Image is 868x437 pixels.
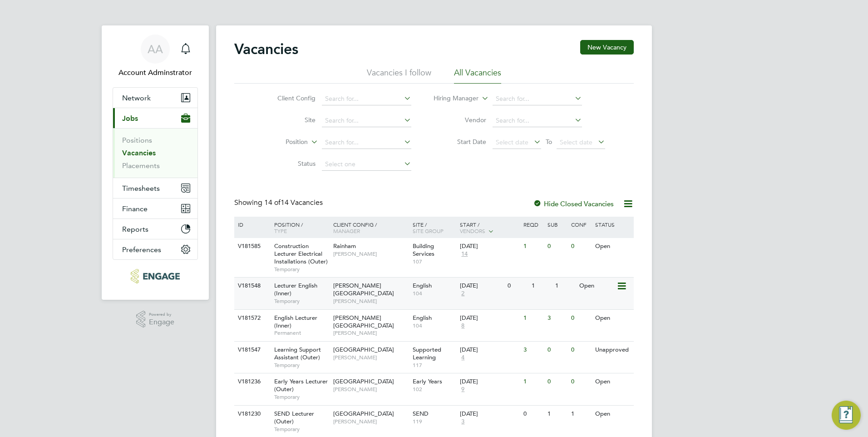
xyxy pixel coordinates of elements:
[593,238,632,255] div: Open
[367,67,431,84] li: Vacancies I follow
[593,373,632,390] div: Open
[460,243,519,250] div: [DATE]
[234,40,298,58] h2: Vacancies
[545,238,569,255] div: 0
[460,386,466,393] span: 9
[274,242,328,265] span: Construction Lecturer Electrical Installations (Outer)
[333,418,408,425] span: [PERSON_NAME]
[122,225,148,233] span: Reports
[413,410,429,417] span: SEND
[460,290,466,298] span: 2
[460,418,466,426] span: 3
[413,258,456,265] span: 107
[122,204,148,213] span: Finance
[460,314,519,322] div: [DATE]
[122,245,161,254] span: Preferences
[533,199,614,208] label: Hide Closed Vacancies
[577,278,616,294] div: Open
[413,386,456,393] span: 102
[122,184,160,193] span: Timesheets
[236,278,267,294] div: V181548
[333,298,408,305] span: [PERSON_NAME]
[113,239,197,259] button: Preferences
[333,377,394,385] span: [GEOGRAPHIC_DATA]
[236,406,267,422] div: V181230
[149,311,174,318] span: Powered by
[274,314,317,329] span: English Lecturer (Inner)
[434,138,486,146] label: Start Date
[521,310,545,327] div: 1
[113,35,198,78] a: AAAccount Adminstrator
[460,354,466,362] span: 4
[553,278,577,294] div: 1
[274,329,329,337] span: Permanent
[267,217,331,238] div: Position /
[113,269,198,283] a: Go to home page
[460,227,485,234] span: Vendors
[122,149,156,157] a: Vacancies
[274,393,329,401] span: Temporary
[593,406,632,422] div: Open
[521,373,545,390] div: 1
[274,377,328,393] span: Early Years Lecturer (Outer)
[545,342,569,358] div: 0
[426,94,478,103] label: Hiring Manager
[274,410,314,425] span: SEND Lecturer (Outer)
[569,342,592,358] div: 0
[274,426,329,433] span: Temporary
[413,314,432,322] span: English
[333,346,394,353] span: [GEOGRAPHIC_DATA]
[460,378,519,386] div: [DATE]
[454,67,501,84] li: All Vacancies
[333,242,356,250] span: Rainham
[569,238,592,255] div: 0
[264,198,323,207] span: 14 Vacancies
[413,418,456,425] span: 119
[505,278,529,294] div: 0
[460,282,503,290] div: [DATE]
[569,310,592,327] div: 0
[122,161,160,170] a: Placements
[236,217,267,232] div: ID
[322,158,411,171] input: Select one
[593,342,632,358] div: Unapproved
[458,217,521,239] div: Start /
[413,282,432,289] span: English
[236,373,267,390] div: V181236
[521,238,545,255] div: 1
[333,227,360,234] span: Manager
[496,138,528,146] span: Select date
[560,138,592,146] span: Select date
[413,346,441,361] span: Supported Learning
[580,40,634,55] button: New Vacancy
[236,342,267,358] div: V181547
[529,278,553,294] div: 1
[122,136,152,144] a: Positions
[413,242,434,258] span: Building Services
[263,116,316,124] label: Site
[274,298,329,305] span: Temporary
[832,401,861,430] button: Engage Resource Center
[333,250,408,258] span: [PERSON_NAME]
[234,198,325,208] div: Showing
[131,269,179,283] img: protocol-logo-retina.png
[113,88,197,108] button: Network
[545,373,569,390] div: 0
[333,354,408,361] span: [PERSON_NAME]
[122,94,151,102] span: Network
[410,217,458,238] div: Site /
[322,136,411,149] input: Search for...
[322,114,411,127] input: Search for...
[236,238,267,255] div: V181585
[460,322,466,330] span: 8
[413,290,456,297] span: 104
[331,217,410,238] div: Client Config /
[543,136,555,148] span: To
[122,114,138,123] span: Jobs
[460,250,469,258] span: 14
[274,346,321,361] span: Learning Support Assistant (Outer)
[545,217,569,232] div: Sub
[333,314,394,329] span: [PERSON_NAME][GEOGRAPHIC_DATA]
[113,67,198,78] span: Account Adminstrator
[274,227,287,234] span: Type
